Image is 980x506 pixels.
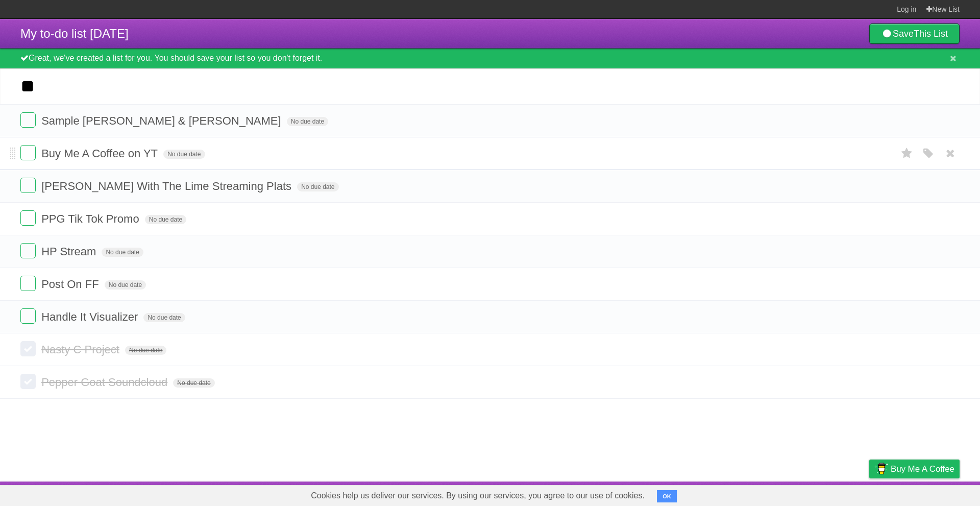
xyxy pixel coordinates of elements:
[143,313,185,322] span: No due date
[20,27,129,40] span: My to-do list [DATE]
[733,484,755,503] a: About
[20,112,36,128] label: Done
[895,484,960,503] a: Suggest a feature
[41,310,140,323] span: Handle It Visualizer
[20,145,36,160] label: Done
[125,346,166,355] span: No due date
[821,484,844,503] a: Terms
[105,280,146,290] span: No due date
[869,460,960,478] a: Buy me a coffee
[897,145,917,162] label: Star task
[297,182,338,191] span: No due date
[301,486,655,506] span: Cookies help us deliver our services. By using our services, you agree to our use of cookies.
[20,178,36,193] label: Done
[20,308,36,324] label: Done
[767,484,808,503] a: Developers
[20,374,36,389] label: Done
[891,460,954,478] span: Buy me a coffee
[145,215,186,224] span: No due date
[41,114,283,127] span: Sample [PERSON_NAME] & [PERSON_NAME]
[41,245,99,258] span: HP Stream
[41,278,101,291] span: Post On FF
[657,490,677,502] button: OK
[41,376,170,389] span: Pepper Goat Soundcloud
[20,210,36,226] label: Done
[41,343,122,356] span: Nasty C Project
[20,276,36,291] label: Done
[41,180,294,192] span: [PERSON_NAME] With The Lime Streaming Plats
[20,341,36,356] label: Done
[173,378,214,388] span: No due date
[914,29,948,39] b: This List
[41,147,160,160] span: Buy Me A Coffee on YT
[287,117,328,126] span: No due date
[102,248,143,257] span: No due date
[41,212,142,225] span: PPG Tik Tok Promo
[869,23,960,44] a: SaveThis List
[163,150,205,159] span: No due date
[874,460,888,477] img: Buy me a coffee
[20,243,36,258] label: Done
[856,484,883,503] a: Privacy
